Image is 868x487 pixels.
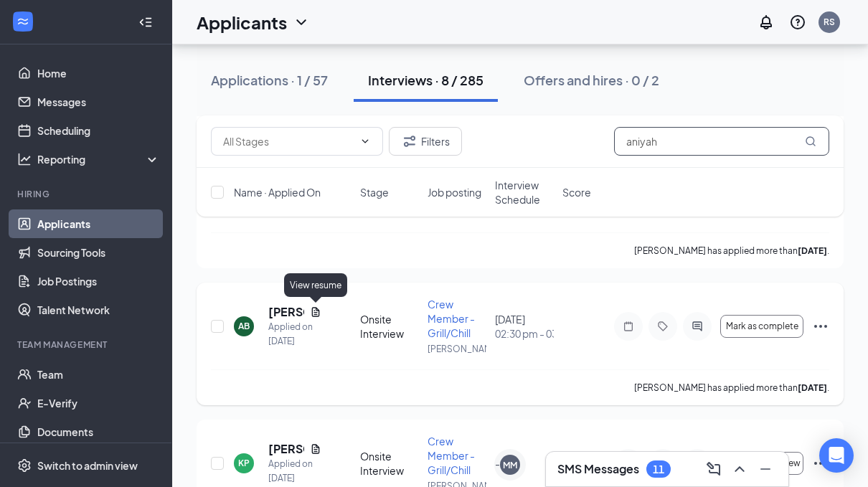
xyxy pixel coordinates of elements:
div: Open Intercom Messenger [819,438,854,473]
a: Documents [37,417,160,446]
div: Onsite Interview [360,312,419,341]
div: Offers and hires · 0 / 2 [524,71,659,89]
svg: Document [310,306,321,318]
div: AB [238,320,250,332]
span: Stage [360,185,389,199]
svg: WorkstreamLogo [16,14,30,29]
div: MM [503,459,517,471]
button: ChevronUp [728,458,751,481]
svg: Filter [401,133,418,150]
b: [DATE] [798,382,827,393]
span: Name · Applied On [234,185,321,199]
span: Score [562,185,591,199]
a: Scheduling [37,116,160,145]
button: ComposeMessage [702,458,725,481]
input: All Stages [223,133,354,149]
svg: Collapse [138,15,153,29]
a: Home [37,59,160,88]
div: Interviews · 8 / 285 [368,71,483,89]
span: Job posting [428,185,481,199]
a: Job Postings [37,267,160,295]
div: [DATE] [495,312,554,341]
span: Crew Member - Grill/Chill [428,298,475,339]
svg: QuestionInfo [789,14,806,31]
svg: ChevronDown [293,14,310,31]
div: RS [824,16,835,28]
svg: ComposeMessage [705,460,722,478]
button: Filter Filters [389,127,462,156]
svg: Minimize [757,460,774,478]
span: Interview Schedule [495,178,554,207]
a: Applicants [37,209,160,238]
svg: MagnifyingGlass [805,136,816,147]
a: Sourcing Tools [37,238,160,267]
div: View resume [284,273,347,297]
span: Mark as complete [726,321,798,331]
svg: Tag [654,321,671,332]
svg: ChevronDown [359,136,371,147]
span: Crew Member - Grill/Chill [428,435,475,476]
p: [PERSON_NAME] [428,343,486,355]
div: KP [238,457,250,469]
input: Search in interviews [614,127,829,156]
a: Team [37,360,160,389]
div: Reporting [37,152,161,166]
svg: Note [620,321,637,332]
div: Applied on [DATE] [268,457,321,486]
svg: Analysis [17,152,32,166]
h5: [PERSON_NAME] [268,304,304,320]
svg: Settings [17,458,32,473]
p: [PERSON_NAME] has applied more than . [634,245,829,257]
a: Talent Network [37,295,160,324]
b: [DATE] [798,245,827,256]
div: Switch to admin view [37,458,138,473]
svg: Ellipses [812,455,829,472]
a: Messages [37,88,160,116]
svg: ChevronUp [731,460,748,478]
p: [PERSON_NAME] has applied more than . [634,382,829,394]
div: Team Management [17,339,157,351]
div: Applied on [DATE] [268,320,321,349]
svg: Document [310,443,321,455]
button: Mark as complete [720,315,803,338]
button: Minimize [754,458,777,481]
svg: Notifications [758,14,775,31]
div: 11 [653,463,664,476]
a: E-Verify [37,389,160,417]
svg: Ellipses [812,318,829,335]
svg: ActiveChat [689,321,706,332]
span: 02:30 pm - 03:00 pm [495,326,554,341]
h5: [PERSON_NAME] [268,441,304,457]
h1: Applicants [197,10,287,34]
div: Hiring [17,188,157,200]
div: Onsite Interview [360,449,419,478]
div: Applications · 1 / 57 [211,71,328,89]
h3: SMS Messages [557,461,639,477]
